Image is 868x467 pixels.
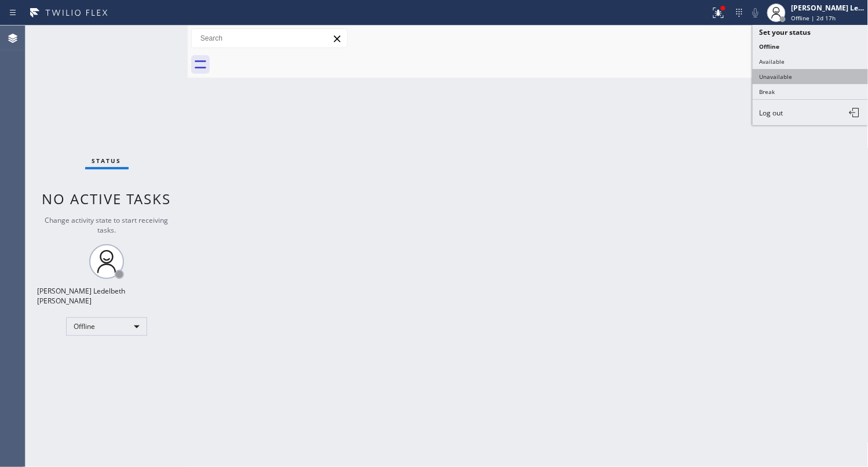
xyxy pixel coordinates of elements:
div: [PERSON_NAME] Ledelbeth [PERSON_NAME] [792,3,865,13]
span: Offline | 2d 17h [792,14,836,22]
input: Search [192,29,347,48]
button: Mute [747,5,764,21]
div: Offline [66,317,147,336]
span: Status [92,157,122,165]
span: No active tasks [42,189,172,208]
div: [PERSON_NAME] Ledelbeth [PERSON_NAME] [37,286,176,306]
span: Change activity state to start receiving tasks. [45,215,169,235]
